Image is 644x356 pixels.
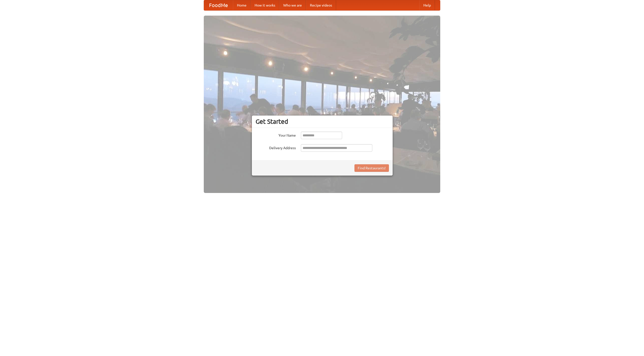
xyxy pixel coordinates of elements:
a: Who we are [279,0,306,10]
a: Help [419,0,435,10]
a: Recipe videos [306,0,336,10]
button: Find Restaurants! [354,164,389,172]
label: Your Name [256,132,296,138]
h3: Get Started [256,118,389,125]
a: FoodMe [204,0,233,10]
label: Delivery Address [256,144,296,150]
a: How it works [251,0,279,10]
a: Home [233,0,251,10]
